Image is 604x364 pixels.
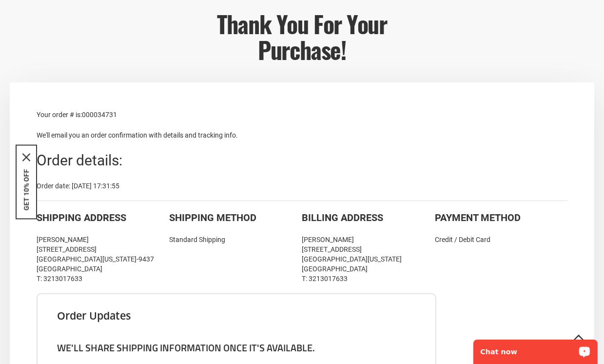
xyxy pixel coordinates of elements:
[37,211,169,225] div: Shipping Address
[22,154,30,162] svg: close icon
[37,109,567,120] p: Your order # is:
[37,150,567,171] div: Order details:
[217,6,387,67] span: Thank you for your purchase!
[37,181,567,191] div: Order date: [DATE] 17:31:55
[37,235,169,283] div: [PERSON_NAME] [STREET_ADDRESS] [GEOGRAPHIC_DATA][US_STATE]-9437 [GEOGRAPHIC_DATA] T: 3213017633
[22,154,30,162] button: Close
[169,211,302,225] div: Shipping Method
[302,211,435,225] div: Billing Address
[435,211,567,225] div: Payment Method
[467,333,604,364] iframe: LiveChat chat widget
[22,169,30,211] button: GET 10% OFF
[57,342,416,354] h4: We'll share shipping information once it's available.
[37,130,567,141] p: We'll email you an order confirmation with details and tracking info.
[57,312,416,320] h3: Order updates
[82,111,117,119] span: 000034731
[435,235,567,244] div: Credit / Debit Card
[169,235,302,244] div: Standard Shipping
[302,235,435,283] div: [PERSON_NAME] [STREET_ADDRESS] [GEOGRAPHIC_DATA][US_STATE] [GEOGRAPHIC_DATA] T: 3213017633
